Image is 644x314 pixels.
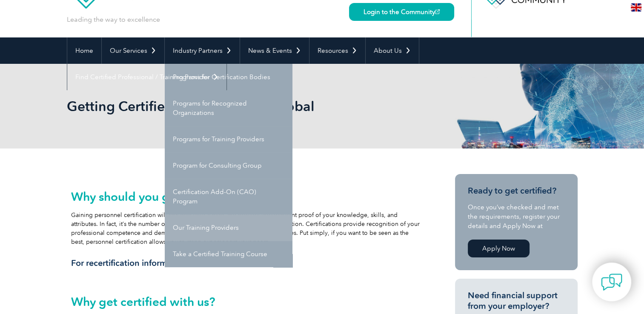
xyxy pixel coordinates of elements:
[71,190,420,203] h2: Why should you get certified?
[67,64,226,90] a: Find Certified Professional / Training Provider
[366,37,419,64] a: About Us
[165,37,240,64] a: Industry Partners
[71,190,420,268] div: Gaining personnel certification will enhance your career and provide independent proof of your kn...
[165,152,292,179] a: Program for Consulting Group
[309,37,365,64] a: Resources
[165,179,292,214] a: Certification Add-On (CAO) Program
[631,3,641,11] img: en
[165,126,292,152] a: Programs for Training Providers
[240,37,309,64] a: News & Events
[435,9,440,14] img: open_square.png
[468,290,565,311] h3: Need financial support from your employer?
[165,214,292,241] a: Our Training Providers
[67,15,160,24] p: Leading the way to excellence
[165,90,292,126] a: Programs for Recognized Organizations
[71,295,420,308] h2: Why get certified with us?
[601,271,622,293] img: contact-chat.png
[71,258,420,268] h3: For recertification information,
[102,37,164,64] a: Our Services
[67,98,394,114] h1: Getting Certified with Exemplar Global
[67,37,101,64] a: Home
[165,64,292,90] a: Programs for Certification Bodies
[165,241,292,267] a: Take a Certified Training Course
[468,203,565,231] p: Once you’ve checked and met the requirements, register your details and Apply Now at
[468,186,565,196] h3: Ready to get certified?
[468,240,530,257] a: Apply Now
[349,3,454,21] a: Login to the Community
